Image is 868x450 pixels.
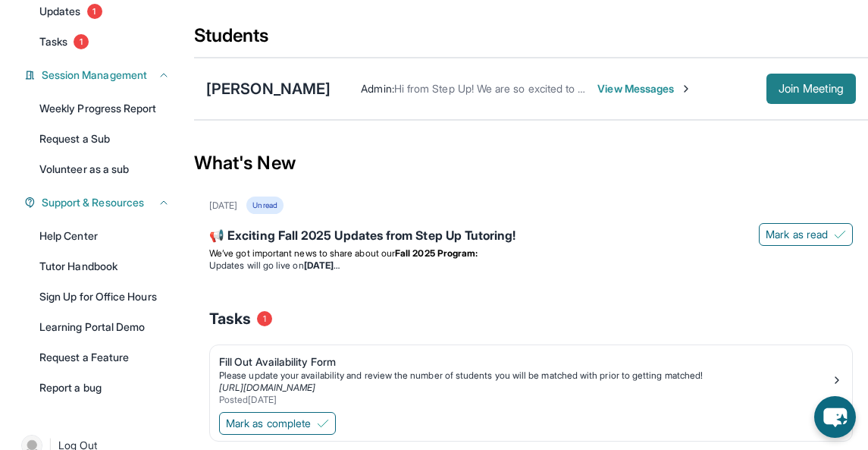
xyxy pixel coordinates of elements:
div: Please update your availability and review the number of students you will be matched with prior ... [219,370,831,382]
a: Help Center [30,222,179,250]
button: Support & Resources [36,195,170,210]
button: Join Meeting [766,74,856,104]
button: Session Management [36,68,170,83]
span: Mark as complete [226,416,311,431]
img: Chevron-Right [680,83,692,95]
a: Report a bug [30,374,179,401]
div: [DATE] [209,200,237,212]
img: Mark as complete [317,417,329,430]
span: 1 [74,34,89,49]
span: Support & Resources [42,195,144,210]
a: Request a Feature [30,344,179,371]
span: 1 [87,4,102,19]
strong: Fall 2025 Program: [395,247,478,259]
a: Tutor Handbook [30,253,179,280]
strong: [DATE] [304,260,340,271]
img: Mark as read [834,228,846,241]
a: Learning Portal Demo [30,313,179,341]
div: [PERSON_NAME] [206,78,331,99]
div: Posted [DATE] [219,394,831,406]
a: Volunteer as a sub [30,156,179,183]
button: Mark as complete [219,412,336,435]
a: Sign Up for Office Hours [30,283,179,310]
span: View Messages [597,81,692,96]
span: Admin : [361,82,393,95]
a: Request a Sub [30,125,179,153]
span: Join Meeting [779,84,844,93]
div: Fill Out Availability Form [219,354,831,370]
div: What's New [194,130,868,197]
span: 1 [257,311,272,326]
button: Mark as read [759,223,853,246]
a: Tasks1 [30,28,179,55]
div: Unread [246,197,283,214]
a: Fill Out Availability FormPlease update your availability and review the number of students you w... [210,345,852,409]
span: Mark as read [766,227,828,242]
button: chat-button [814,396,856,438]
div: 📢 Exciting Fall 2025 Updates from Step Up Tutoring! [209,226,853,247]
li: Updates will go live on [209,260,853,272]
a: [URL][DOMAIN_NAME] [219,382,315,393]
span: Tasks [39,34,67,49]
span: Updates [39,4,81,19]
span: Session Management [42,68,147,83]
div: Students [194,24,868,57]
span: We’ve got important news to share about our [209,247,395,259]
span: Tasks [209,308,251,329]
a: Weekly Progress Report [30,95,179,122]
